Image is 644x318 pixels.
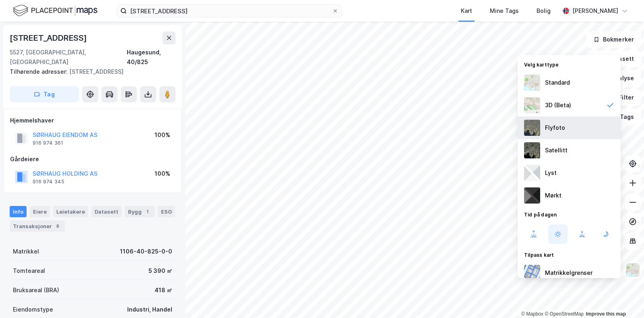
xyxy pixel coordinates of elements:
div: 100% [155,130,170,140]
div: Tid på dagen [518,207,621,221]
button: Tags [603,109,641,125]
div: Kontrollprogram for chat [604,279,644,318]
button: Filter [602,89,641,106]
div: Leietakere [53,206,88,217]
div: Mørkt [545,191,561,200]
div: 5527, [GEOGRAPHIC_DATA], [GEOGRAPHIC_DATA] [10,48,127,67]
div: Datasett [91,206,122,217]
div: Velg karttype [518,57,621,71]
div: Tilpass kart [518,247,621,262]
div: 418 ㎡ [155,285,172,295]
div: Hjemmelshaver [10,116,175,125]
button: Tag [10,86,79,102]
div: Flyfoto [545,123,565,133]
img: Z [524,75,540,91]
div: 916 974 345 [33,179,64,185]
div: 1106-40-825-0-0 [120,247,172,256]
img: logo.f888ab2527a4732fd821a326f86c7f29.svg [13,4,97,18]
img: Z [625,262,640,278]
div: ESG [158,206,175,217]
span: Tilhørende adresser: [10,68,69,75]
div: Info [10,206,27,217]
img: luj3wr1y2y3+OchiMxRmMxRlscgabnMEmZ7DJGWxyBpucwSZnsMkZbHIGm5zBJmewyRlscgabnMEmZ7DJGWxyBpucwSZnsMkZ... [524,165,540,181]
div: Bygg [125,206,155,217]
button: Datasett [592,51,641,67]
iframe: Chat Widget [604,279,644,318]
div: Mine Tags [490,6,519,16]
img: nCdM7BzjoCAAAAAElFTkSuQmCC [524,187,540,204]
div: [STREET_ADDRESS] [10,67,169,77]
div: 1 [143,208,151,216]
div: Eiendomstype [13,305,53,314]
div: Matrikkel [13,247,39,256]
div: 916 974 361 [33,140,63,146]
a: Mapbox [521,311,543,317]
div: Standard [545,78,570,87]
div: Haugesund, 40/825 [127,48,175,67]
div: Industri, Handel [127,305,172,314]
div: Satellitt [545,145,568,155]
div: 8 [54,222,62,230]
a: Improve this map [586,311,626,317]
img: Z [524,97,540,113]
div: Transaksjoner [10,220,65,232]
a: OpenStreetMap [545,311,584,317]
div: Eiere [30,206,50,217]
button: Bokmerker [586,31,641,48]
img: 9k= [524,142,540,158]
div: Bolig [537,6,551,16]
img: Z [524,120,540,136]
div: 100% [155,169,170,179]
img: cadastreBorders.cfe08de4b5ddd52a10de.jpeg [524,265,540,281]
div: Gårdeiere [10,154,175,164]
input: Søk på adresse, matrikkel, gårdeiere, leietakere eller personer [127,5,332,17]
div: Tomteareal [13,266,45,276]
div: 3D (Beta) [545,100,571,110]
div: [PERSON_NAME] [572,6,618,16]
div: [STREET_ADDRESS] [10,31,89,44]
div: Kart [461,6,472,16]
div: 5 390 ㎡ [149,266,172,276]
div: Lyst [545,168,557,178]
div: Matrikkelgrenser [545,268,592,278]
div: Bruksareal (BRA) [13,285,59,295]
